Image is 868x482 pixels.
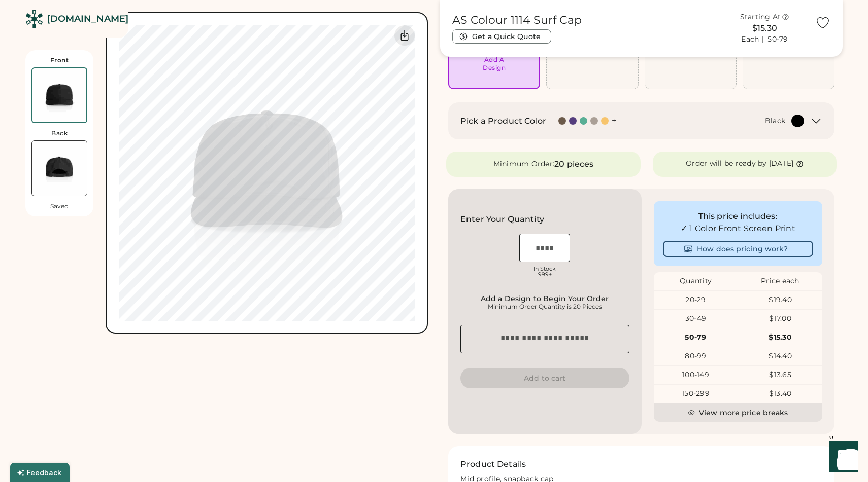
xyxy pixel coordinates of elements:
div: + [612,115,616,126]
button: How does pricing work? [663,241,814,257]
h2: Enter Your Quantity [460,213,544,226]
div: $15.30 [738,332,822,343]
div: Add A Design [483,56,506,72]
div: Front [50,56,69,64]
h2: Product Details [460,458,526,470]
img: Rendered Logo - Screens [25,10,43,28]
div: $15.30 [720,22,809,34]
h2: Pick a Product Color [460,115,546,127]
div: $13.65 [738,370,822,380]
div: Add a Design to Begin Your Order [463,294,626,303]
div: $19.40 [738,295,822,305]
div: 80-99 [654,351,738,361]
div: $17.00 [738,314,822,324]
div: $14.40 [738,351,822,361]
div: Each | 50-79 [741,34,788,45]
div: Price each [738,276,822,286]
div: Minimum Order: [493,159,555,169]
div: Black [765,116,785,126]
div: This price includes: [663,210,814,223]
div: Minimum Order Quantity is 20 Pieces [463,303,626,311]
button: View more price breaks [654,403,823,422]
div: 50-79 [654,332,738,343]
div: Saved [50,202,69,210]
h1: AS Colour 1114 Surf Cap [452,13,582,27]
div: [DOMAIN_NAME] [47,13,128,25]
iframe: Front Chat [820,436,863,480]
div: 20-29 [654,295,738,305]
div: ✓ 1 Color Front Screen Print [663,223,814,235]
div: 150-299 [654,389,738,399]
div: 100-149 [654,370,738,380]
div: Order will be ready by [686,159,767,169]
button: Get a Quick Quote [452,29,551,44]
div: Starting At [740,12,781,22]
div: In Stock 999+ [519,266,570,277]
div: Download Front Mockup [394,25,415,46]
div: $13.40 [738,389,822,399]
div: Quantity [654,276,738,286]
div: 20 pieces [554,158,593,170]
div: 30-49 [654,314,738,324]
div: [DATE] [769,159,794,169]
button: Add to cart [460,368,629,388]
img: AS Colour 1114 Black Front Thumbnail [32,68,86,122]
img: AS Colour 1114 Black Back Thumbnail [32,141,87,196]
div: Back [51,129,68,137]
